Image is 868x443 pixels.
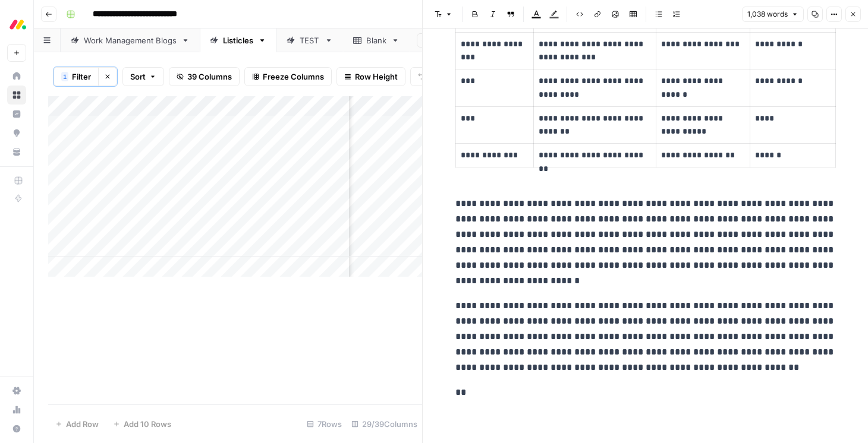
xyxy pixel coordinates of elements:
[48,414,106,433] button: Add Row
[347,414,422,433] div: 29/39 Columns
[187,71,232,83] span: 39 Columns
[742,7,804,22] button: 1,038 words
[244,67,332,86] button: Freeze Columns
[747,9,788,20] span: 1,038 words
[7,10,26,39] button: Workspace: Monday.com
[7,124,26,143] a: Opportunities
[66,418,99,430] span: Add Row
[200,29,276,52] a: Listicles
[61,29,200,52] a: Work Management Blogs
[124,418,171,430] span: Add 10 Rows
[7,143,26,162] a: Your Data
[7,419,26,438] button: Help + Support
[169,67,240,86] button: 39 Columns
[63,72,67,81] span: 1
[7,105,26,124] a: Insights
[343,29,410,52] a: Blank
[84,34,177,46] div: Work Management Blogs
[106,414,178,433] button: Add 10 Rows
[54,67,98,86] button: 1Filter
[61,72,68,81] div: 1
[72,71,91,83] span: Filter
[122,67,164,86] button: Sort
[7,86,26,105] a: Browse
[130,71,146,83] span: Sort
[7,67,26,86] a: Home
[302,414,347,433] div: 7 Rows
[7,381,26,400] a: Settings
[366,34,386,46] div: Blank
[223,34,253,46] div: Listicles
[276,29,343,52] a: TEST
[7,400,26,419] a: Usage
[300,34,320,46] div: TEST
[355,71,398,83] span: Row Height
[336,67,405,86] button: Row Height
[263,71,324,83] span: Freeze Columns
[7,14,29,35] img: Monday.com Logo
